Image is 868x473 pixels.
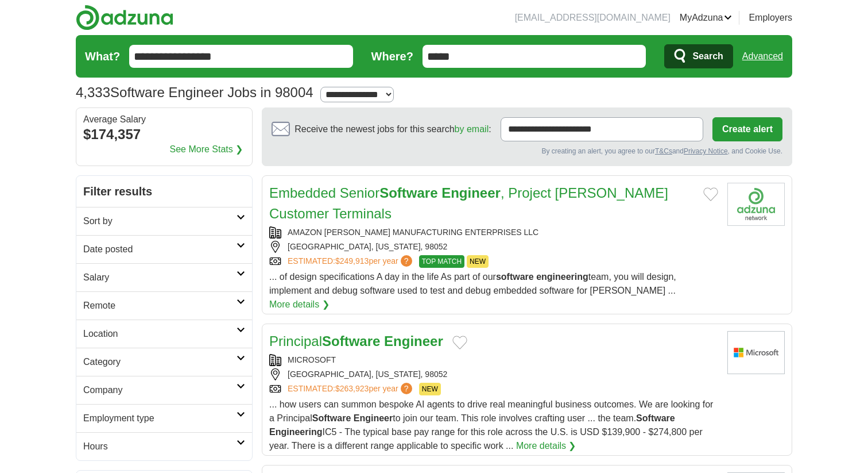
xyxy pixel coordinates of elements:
[749,11,792,25] a: Employers
[76,84,313,100] h1: Software Engineer Jobs in 98004
[401,383,412,394] span: ?
[76,176,252,207] h2: Filter results
[371,48,413,65] label: Where?
[269,185,668,221] a: Embedded SeniorSoftware Engineer, Project [PERSON_NAME] Customer Terminals
[83,440,237,453] h2: Hours
[83,214,237,228] h2: Sort by
[384,333,443,349] strong: Engineer
[655,147,672,155] a: T&Cs
[452,336,467,349] button: Add to favorite jobs
[664,44,733,68] button: Search
[455,124,489,134] a: by email
[76,404,252,432] a: Employment type
[83,271,237,284] h2: Salary
[335,384,369,393] span: $263,923
[83,412,237,425] h2: Employment type
[76,5,173,30] img: Adzuna logo
[76,291,252,320] a: Remote
[76,263,252,291] a: Salary
[742,45,783,68] a: Advanced
[312,413,351,423] strong: Software
[272,146,782,156] div: By creating an alert, you agree to our and , and Cookie Use.
[76,432,252,460] a: Hours
[269,333,443,349] a: PrincipalSoftware Engineer
[496,272,534,282] strong: software
[727,183,785,226] img: Company logo
[76,235,252,263] a: Date posted
[85,48,120,65] label: What?
[83,327,237,341] h2: Location
[703,187,718,201] button: Add to favorite jobs
[441,185,501,201] strong: Engineer
[83,355,237,369] h2: Category
[269,427,322,437] strong: Engineering
[76,207,252,235] a: Sort by
[335,256,369,266] span: $249,913
[419,383,441,395] span: NEW
[294,122,491,136] span: Receive the newest jobs for this search :
[419,255,464,268] span: TOP MATCH
[636,413,675,423] strong: Software
[76,320,252,348] a: Location
[269,399,713,451] span: ... how users can summon bespoke AI agents to drive real meaningful business outcomes. We are loo...
[354,413,393,423] strong: Engineer
[83,243,237,256] h2: Date posted
[269,368,718,380] div: [GEOGRAPHIC_DATA], [US_STATE], 98052
[401,255,412,267] span: ?
[269,226,718,239] div: AMAZON [PERSON_NAME] MANUFACTURING ENTERPRISES LLC
[76,82,110,103] span: 4,333
[712,117,782,141] button: Create alert
[515,11,671,25] li: [EMAIL_ADDRESS][DOMAIN_NAME]
[727,331,785,374] img: Microsoft logo
[76,376,252,404] a: Company
[269,298,330,312] a: More details ❯
[83,115,245,124] div: Average Salary
[322,333,380,349] strong: Software
[83,383,237,397] h2: Company
[684,147,728,155] a: Privacy Notice
[288,355,336,364] a: MICROSOFT
[170,143,243,156] a: See More Stats ❯
[83,299,237,313] h2: Remote
[379,185,437,201] strong: Software
[467,255,489,268] span: NEW
[288,255,414,268] a: ESTIMATED:$249,913per year?
[692,45,723,68] span: Search
[516,439,576,453] a: More details ❯
[269,241,718,253] div: [GEOGRAPHIC_DATA], [US_STATE], 98052
[288,383,414,395] a: ESTIMATED:$263,923per year?
[269,272,676,295] span: ... of design specifications A day in the life As part of our team, you will design, implement an...
[76,348,252,376] a: Category
[83,124,245,145] div: $174,357
[680,11,733,25] a: MyAdzuna
[536,272,588,282] strong: engineering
